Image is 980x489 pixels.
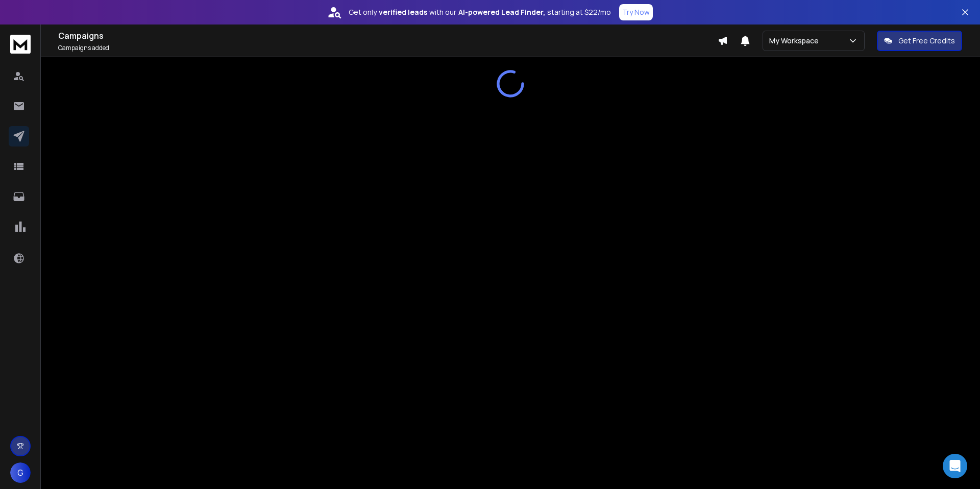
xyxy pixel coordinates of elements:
[10,35,31,54] img: logo
[58,30,718,42] h1: Campaigns
[622,7,650,17] p: Try Now
[349,7,611,17] p: Get only with our starting at $22/mo
[10,462,31,483] button: G
[58,44,718,52] p: Campaigns added
[898,36,955,46] p: Get Free Credits
[943,454,967,478] div: Open Intercom Messenger
[458,7,545,17] strong: AI-powered Lead Finder,
[769,36,823,46] p: My Workspace
[877,31,962,51] button: Get Free Credits
[379,7,427,17] strong: verified leads
[619,4,653,20] button: Try Now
